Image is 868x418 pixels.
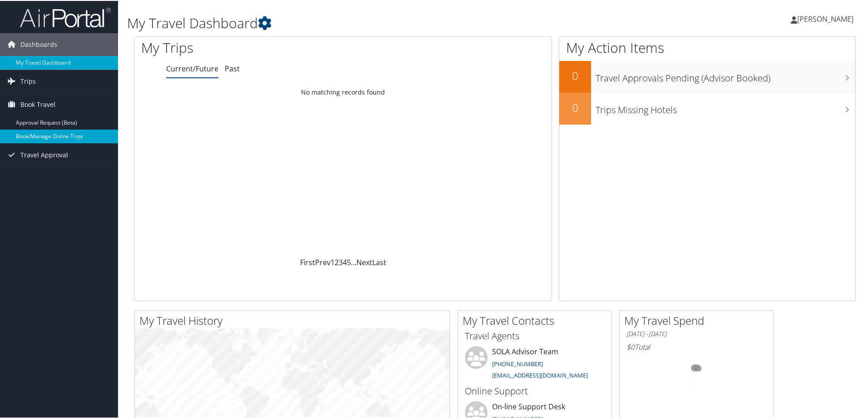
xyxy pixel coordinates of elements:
[791,5,863,32] a: [PERSON_NAME]
[343,257,347,267] a: 4
[166,63,218,73] a: Current/Future
[465,384,605,397] h3: Online Support
[596,98,855,116] h3: Trips Missing Hotels
[356,257,372,267] a: Next
[127,13,617,32] h1: My Travel Dashboard
[315,257,330,267] a: Prev
[465,329,605,342] h3: Travel Agents
[372,257,386,267] a: Last
[141,37,371,56] h1: My Trips
[559,92,855,124] a: 0Trips Missing Hotels
[492,370,588,378] a: [EMAIL_ADDRESS][DOMAIN_NAME]
[20,6,111,27] img: airportal-logo.png
[225,63,240,73] a: Past
[20,92,55,115] span: Book Travel
[347,257,351,267] a: 5
[626,341,766,351] h6: Total
[330,257,335,267] a: 1
[20,143,68,166] span: Travel Approval
[300,257,315,267] a: First
[596,66,855,84] h3: Travel Approvals Pending (Advisor Booked)
[139,312,449,327] h2: My Travel History
[492,359,543,367] a: [PHONE_NUMBER]
[559,67,591,83] h2: 0
[134,83,552,100] td: No matching records found
[20,32,57,55] span: Dashboards
[626,329,766,337] h6: [DATE] - [DATE]
[559,99,591,115] h2: 0
[559,37,855,56] h1: My Action Items
[626,341,635,351] span: $0
[463,312,612,327] h2: My Travel Contacts
[559,60,855,92] a: 0Travel Approvals Pending (Advisor Booked)
[335,257,339,267] a: 2
[693,365,700,370] tspan: 0%
[20,69,36,92] span: Trips
[624,312,773,327] h2: My Travel Spend
[339,257,343,267] a: 3
[351,257,356,267] span: …
[460,345,609,383] li: SOLA Advisor Team
[797,13,853,23] span: [PERSON_NAME]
